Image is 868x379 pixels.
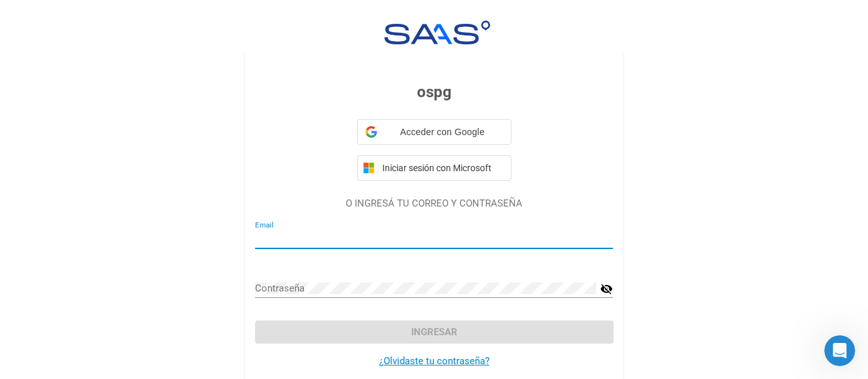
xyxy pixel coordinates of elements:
button: Ingresar [255,320,613,344]
span: Ingresar [411,326,457,338]
span: Iniciar sesión con Microsoft [380,163,506,173]
p: O INGRESÁ TU CORREO Y CONTRASEÑA [255,196,613,211]
mat-icon: visibility_off [600,281,613,297]
span: Acceder con Google [382,125,503,139]
iframe: Intercom live chat [824,335,855,366]
h3: ospg [255,80,613,104]
button: Iniciar sesión con Microsoft [357,155,511,181]
a: ¿Olvidaste tu contraseña? [379,355,490,367]
div: Acceder con Google [357,119,511,145]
